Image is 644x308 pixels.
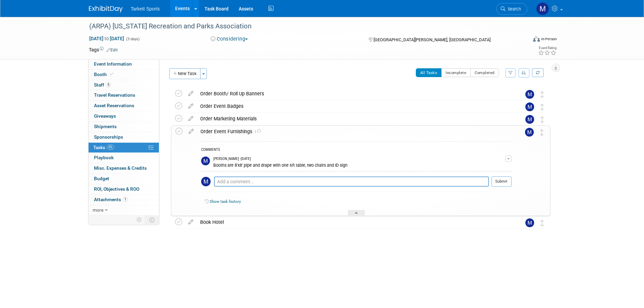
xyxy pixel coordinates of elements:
[533,36,540,42] img: Format-Inperson.png
[201,147,511,154] div: COMMENTS
[94,82,111,88] span: Staff
[89,174,159,184] a: Budget
[94,92,135,98] span: Travel Reservations
[532,68,544,77] a: Refresh
[541,116,544,123] i: Move task
[131,6,160,11] span: Tarkett Sports
[540,129,544,136] i: Move task
[110,72,113,76] i: Booth reservation complete
[94,103,134,108] span: Asset Reservations
[213,157,251,161] span: [PERSON_NAME] - [DATE]
[89,59,159,69] a: Event Information
[416,68,442,77] button: All Tasks
[197,126,511,137] div: Order Event Furnishings
[525,218,534,227] img: Mathieu Martel
[525,102,534,111] img: Mathieu Martel
[541,104,544,110] i: Move task
[197,100,512,112] div: Order Event Badges
[89,80,159,90] a: Staff5
[89,132,159,142] a: Sponsorships
[123,197,128,202] span: 1
[89,143,159,153] a: Tasks0%
[89,70,159,80] a: Booth
[374,37,491,42] span: [GEOGRAPHIC_DATA][PERSON_NAME], [GEOGRAPHIC_DATA]
[94,176,109,181] span: Budget
[125,37,140,41] span: (3 days)
[134,215,145,224] td: Personalize Event Tab Strip
[541,37,557,42] div: In-Person
[525,90,534,99] img: Mathieu Martel
[89,163,159,173] a: Misc. Expenses & Credits
[185,219,197,225] a: edit
[89,35,124,42] span: [DATE] [DATE]
[94,61,132,67] span: Event Information
[106,48,118,52] a: Edit
[106,82,111,87] span: 5
[201,157,210,165] img: Mathieu Martel
[185,116,197,122] a: edit
[89,205,159,215] a: more
[201,177,211,186] img: Mathieu Martel
[197,88,512,99] div: Order Booth/ Roll Up Banners
[89,101,159,111] a: Asset Reservations
[93,145,114,150] span: Tasks
[208,35,251,43] button: Considering
[94,124,117,129] span: Shipments
[536,2,549,15] img: Mathieu Martel
[525,115,534,124] img: Mathieu Martel
[197,216,512,228] div: Book Hotel
[89,184,159,194] a: ROI, Objectives & ROO
[89,46,118,53] td: Tags
[541,91,544,98] i: Move task
[89,195,159,205] a: Attachments1
[94,197,128,202] span: Attachments
[441,68,471,77] button: Incomplete
[94,186,139,192] span: ROI, Objectives & ROO
[185,103,197,109] a: edit
[94,72,115,77] span: Booth
[94,165,147,171] span: Misc. Expenses & Credits
[185,91,197,97] a: edit
[185,128,197,135] a: edit
[505,6,521,11] span: Search
[107,145,114,150] span: 0%
[89,122,159,132] a: Shipments
[93,207,103,213] span: more
[89,153,159,163] a: Playbook
[470,68,499,77] button: Completed
[145,215,159,224] td: Toggle Event Tabs
[94,113,116,119] span: Giveaways
[487,35,557,45] div: Event Format
[103,36,110,41] span: to
[492,176,511,187] button: Submit
[94,155,114,160] span: Playbook
[538,46,556,50] div: Event Rating
[87,20,517,32] div: (ARPA) [US_STATE] Recreation and Parks Association
[210,199,241,204] a: Show task history
[496,3,527,15] a: Search
[252,130,261,134] span: 1
[197,113,512,124] div: Order Marketing Materials
[89,6,123,13] img: ExhibitDay
[525,128,534,137] img: Mathieu Martel
[89,90,159,100] a: Travel Reservations
[89,111,159,121] a: Giveaways
[169,68,200,79] button: New Task
[213,162,505,168] div: Booths are 8'x8' pipe and drape with one 6ft table, two chairs and ID sign
[541,220,544,226] i: Move task
[94,134,123,140] span: Sponsorships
